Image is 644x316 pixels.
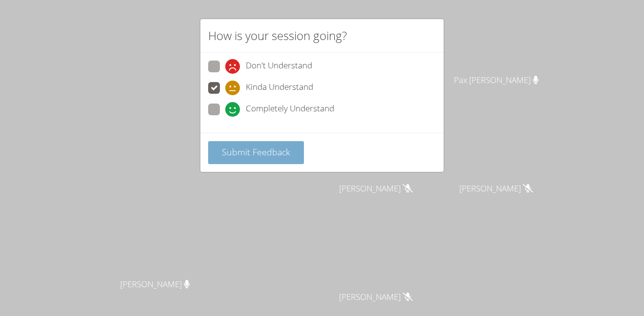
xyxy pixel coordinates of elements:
[222,146,290,158] span: Submit Feedback
[208,141,304,164] button: Submit Feedback
[246,81,313,95] span: Kinda Understand
[246,59,312,74] span: Don't Understand
[208,27,347,44] h2: How is your session going?
[246,102,334,117] span: Completely Understand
